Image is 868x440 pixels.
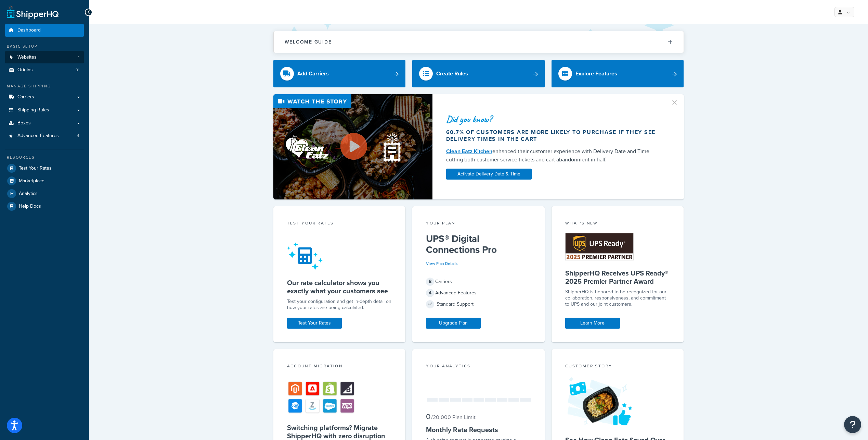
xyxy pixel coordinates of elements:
button: Welcome Guide [274,31,684,53]
a: Analytics [5,187,84,200]
div: enhanced their customer experience with Delivery Date and Time — cutting both customer service ti... [446,147,662,164]
span: Marketplace [19,178,44,184]
div: Customer Story [565,363,670,371]
h5: Our rate calculator shows you exactly what your customers see [287,279,392,295]
small: / 20,000 Plan Limit [431,413,476,421]
span: 0 [426,411,430,422]
a: Activate Delivery Date & Time [446,169,532,180]
div: Test your rates [287,220,392,228]
a: Test Your Rates [5,162,84,174]
a: Marketplace [5,175,84,187]
button: Open Resource Center [844,416,861,433]
div: Add Carriers [297,69,329,78]
div: Explore Features [575,69,617,78]
h2: Welcome Guide [285,39,332,45]
div: 60.7% of customers are more likely to purchase if they see delivery times in the cart [446,129,662,143]
div: Test your configuration and get in-depth detail on how your rates are being calculated. [287,298,392,311]
div: What's New [565,220,670,228]
span: Dashboard [17,27,41,33]
p: ShipperHQ is honored to be recognized for our collaboration, responsiveness, and commitment to UP... [565,289,670,307]
a: Help Docs [5,200,84,212]
h5: Switching platforms? Migrate ShipperHQ with zero disruption [287,424,392,440]
div: Standard Support [426,300,531,309]
span: Shipping Rules [17,107,49,113]
a: Add Carriers [273,60,406,87]
span: 8 [426,278,434,286]
span: Analytics [19,191,38,197]
span: 91 [76,67,79,73]
div: Advanced Features [426,288,531,298]
li: Websites [5,51,84,64]
div: Basic Setup [5,44,84,49]
div: Account Migration [287,363,392,371]
a: Advanced Features4 [5,130,84,142]
span: Boxes [17,120,31,126]
span: Websites [17,54,37,60]
a: Clean Eatz Kitchen [446,147,492,155]
span: Origins [17,67,33,73]
img: Video thumbnail [273,94,432,199]
h5: Monthly Rate Requests [426,426,531,434]
a: Create Rules [412,60,545,87]
span: Advanced Features [17,133,59,139]
a: Websites1 [5,51,84,64]
a: Learn More [565,318,620,329]
a: Explore Features [552,60,684,87]
span: Help Docs [19,204,41,209]
h5: UPS® Digital Connections Pro [426,233,531,255]
span: Test Your Rates [19,166,52,171]
li: Origins [5,64,84,76]
div: Your Plan [426,220,531,228]
span: 4 [426,289,434,297]
a: Test Your Rates [287,318,342,329]
span: 1 [78,54,79,60]
a: Upgrade Plan [426,318,481,329]
a: Boxes [5,117,84,130]
a: View Plan Details [426,260,458,267]
div: Did you know? [446,114,662,124]
a: Dashboard [5,24,84,37]
span: 4 [77,133,79,139]
a: Origins91 [5,64,84,76]
a: Carriers [5,91,84,103]
a: Shipping Rules [5,104,84,117]
div: Resources [5,155,84,160]
span: Carriers [17,94,34,100]
h5: ShipperHQ Receives UPS Ready® 2025 Premier Partner Award [565,269,670,285]
li: Advanced Features [5,130,84,142]
div: Your Analytics [426,363,531,371]
div: Create Rules [436,69,468,78]
div: Carriers [426,277,531,286]
div: Manage Shipping [5,83,84,89]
